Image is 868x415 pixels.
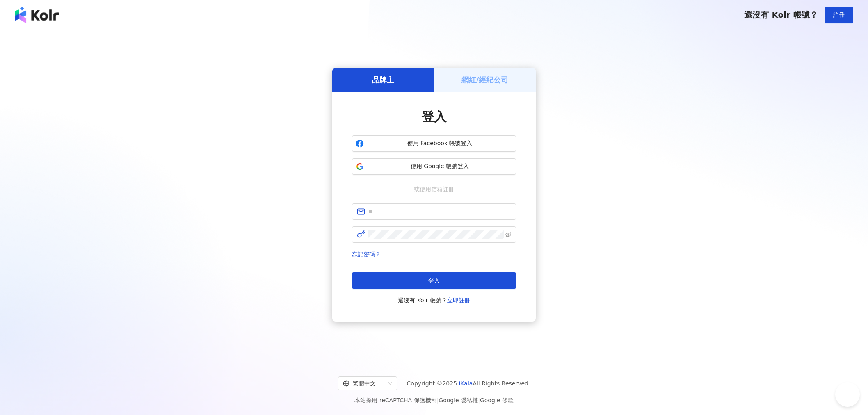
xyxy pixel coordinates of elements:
[447,297,470,303] a: 立即註冊
[478,397,480,404] span: |
[422,109,446,124] span: 登入
[408,185,460,194] span: 或使用信箱註冊
[744,10,818,20] span: 還沒有 Kolr 帳號？
[343,377,385,390] div: 繁體中文
[480,397,514,404] a: Google 條款
[352,158,516,175] button: 使用 Google 帳號登入
[367,139,512,148] span: 使用 Facebook 帳號登入
[835,382,860,407] iframe: Help Scout Beacon - Open
[407,379,530,388] span: Copyright © 2025 All Rights Reserved.
[825,7,853,23] button: 註冊
[461,75,509,85] h5: 網紅/經紀公司
[352,251,381,258] a: 忘記密碼？
[354,395,513,405] span: 本站採用 reCAPTCHA 保護機制
[505,232,511,237] span: eye-invisible
[428,277,440,284] span: 登入
[15,7,59,23] img: logo
[439,397,478,404] a: Google 隱私權
[367,162,512,171] span: 使用 Google 帳號登入
[437,397,439,404] span: |
[352,272,516,289] button: 登入
[398,295,470,305] span: 還沒有 Kolr 帳號？
[352,135,516,152] button: 使用 Facebook 帳號登入
[372,75,394,85] h5: 品牌主
[459,380,473,387] a: iKala
[833,11,845,18] span: 註冊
